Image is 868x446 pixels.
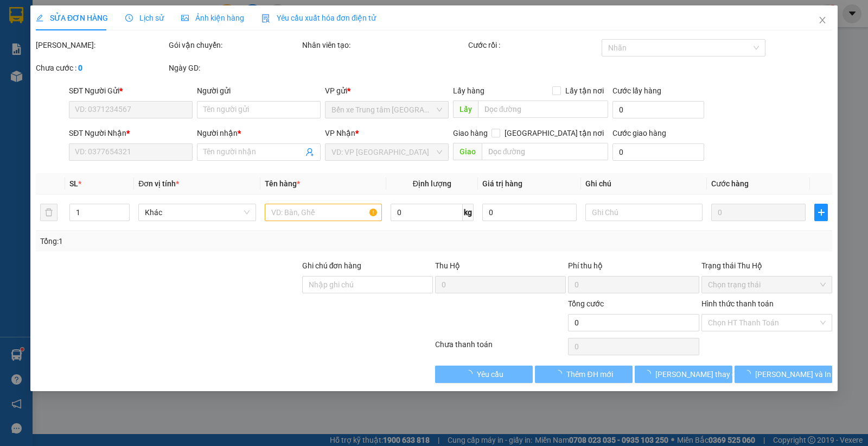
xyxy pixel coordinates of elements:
[612,86,661,95] label: Cước lấy hàng
[554,370,566,378] span: loading
[36,62,167,74] div: Chưa cước :
[561,85,608,97] span: Lấy tận nơi
[36,14,43,22] span: edit
[138,179,179,188] span: Đơn vị tính
[181,14,244,22] span: Ảnh kiện hàng
[701,260,832,272] div: Trạng thái Thu Hộ
[535,366,633,383] button: Thêm ĐH mới
[325,85,449,97] div: VP gửi
[36,14,108,22] span: SỬA ĐƠN HÀNG
[814,204,828,221] button: plus
[120,206,127,212] span: up
[755,368,831,380] span: [PERSON_NAME] và In
[265,204,382,221] input: VD: Bàn, Ghế
[197,127,321,139] div: Người nhận
[581,173,707,194] th: Ghi chú
[434,338,567,357] div: Chưa thanh toán
[453,143,482,160] span: Giao
[743,370,755,378] span: loading
[566,368,612,380] span: Thêm ĐH mới
[325,129,355,137] span: VP Nhận
[468,39,599,51] div: Cước rồi :
[708,277,826,293] span: Chọn trạng thái
[435,261,460,270] span: Thu Hộ
[568,299,604,308] span: Tổng cước
[807,5,838,36] button: Close
[435,366,533,383] button: Yêu cầu
[117,204,129,212] span: Increase Value
[36,39,167,51] div: [PERSON_NAME]:
[302,39,467,51] div: Nhân viên tạo:
[500,127,608,139] span: [GEOGRAPHIC_DATA] tận nơi
[612,101,704,118] input: Cước lấy hàng
[711,204,806,221] input: 0
[125,14,164,22] span: Lịch sử
[302,276,433,293] input: Ghi chú đơn hàng
[612,143,704,161] input: Cước giao hàng
[120,213,127,220] span: down
[818,16,827,24] span: close
[655,368,742,380] span: [PERSON_NAME] thay đổi
[305,148,314,156] span: user-add
[169,62,299,74] div: Ngày GD:
[643,370,655,378] span: loading
[69,179,78,188] span: SL
[585,204,703,221] input: Ghi Chú
[145,204,249,221] span: Khác
[482,143,609,160] input: Dọc đường
[125,14,133,22] span: clock-circle
[169,39,299,51] div: Gói vận chuyển:
[701,299,774,308] label: Hình thức thanh toán
[453,129,488,137] span: Giao hàng
[711,179,749,188] span: Cước hàng
[40,204,58,221] button: delete
[478,100,609,118] input: Dọc đường
[302,261,362,270] label: Ghi chú đơn hàng
[463,204,474,221] span: kg
[69,85,193,97] div: SĐT Người Gửi
[815,208,827,217] span: plus
[181,14,189,22] span: picture
[331,102,442,118] span: Bến xe Trung tâm Lào Cai
[40,235,336,247] div: Tổng: 1
[635,366,732,383] button: [PERSON_NAME] thay đổi
[117,212,129,221] span: Decrease Value
[568,260,699,276] div: Phí thu hộ
[69,127,193,139] div: SĐT Người Nhận
[261,14,270,23] img: icon
[261,14,376,22] span: Yêu cầu xuất hóa đơn điện tử
[413,179,451,188] span: Định lượng
[465,370,477,378] span: loading
[197,85,321,97] div: Người gửi
[265,179,300,188] span: Tên hàng
[453,86,484,95] span: Lấy hàng
[735,366,832,383] button: [PERSON_NAME] và In
[612,129,666,137] label: Cước giao hàng
[78,64,82,72] b: 0
[453,100,478,118] span: Lấy
[477,368,503,380] span: Yêu cầu
[482,179,522,188] span: Giá trị hàng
